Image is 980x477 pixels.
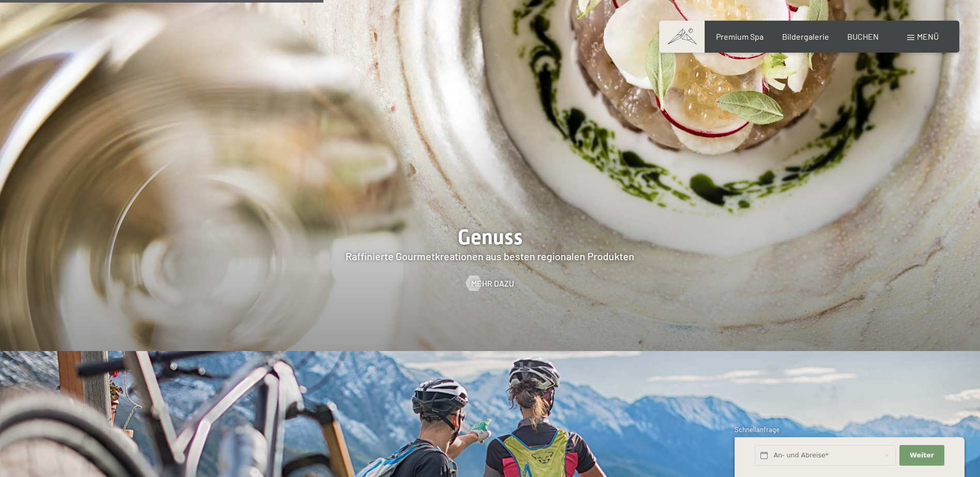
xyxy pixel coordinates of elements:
a: BUCHEN [847,31,879,41]
span: Menü [917,31,939,41]
span: Weiter [910,451,934,460]
span: Schnellanfrage [735,425,780,434]
span: Mehr dazu [471,278,514,289]
a: Premium Spa [716,31,764,41]
a: Mehr dazu [466,278,514,289]
button: Weiter [899,445,944,466]
a: Bildergalerie [782,31,829,41]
